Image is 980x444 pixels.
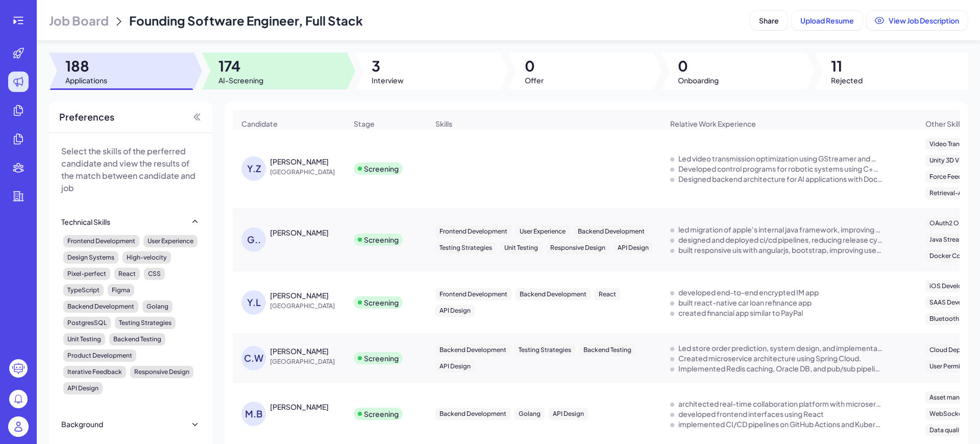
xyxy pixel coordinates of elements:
[514,408,545,420] div: Golang
[129,13,363,28] span: Founding Software Engineer, Full Stack
[63,268,110,280] div: Pixel-perfect
[792,11,863,30] button: Upload Resume
[63,349,136,362] div: Product Development
[270,346,329,356] div: Chao WANG
[114,268,140,280] div: React
[435,119,452,129] span: Skills
[678,419,883,429] div: implemented CI/CD pipelines on GitHub Actions and Kubernetes
[678,75,719,85] span: Onboarding
[435,408,510,420] div: Backend Development
[122,251,171,264] div: High-velocity
[546,242,609,254] div: Responsive Design
[800,16,854,25] span: Upload Resume
[831,75,863,85] span: Rejected
[670,119,756,129] span: Relative Work Experience
[143,235,198,247] div: User Experience
[270,227,329,238] div: Gauthami Narendra
[435,225,511,238] div: Frontend Development
[372,75,404,85] span: Interview
[63,300,138,313] div: Backend Development
[525,75,544,85] span: Offer
[678,343,883,353] div: Led store order prediction, system design, and implementation.
[59,110,114,124] span: Preferences
[750,11,788,30] button: Share
[142,300,173,313] div: Golang
[372,57,404,75] span: 3
[678,399,883,409] div: architected real-time collaboration platform with microservices
[109,333,165,345] div: Backend Testing
[435,344,510,356] div: Backend Development
[130,366,193,378] div: Responsive Design
[63,382,103,394] div: API Design
[925,217,974,229] div: OAuth2 OIDC
[63,251,118,264] div: Design Systems
[364,163,399,174] div: Screening
[549,408,588,420] div: API Design
[8,416,29,437] img: user_logo.png
[516,288,591,300] div: Backend Development
[270,156,329,167] div: Yansong Zhao
[354,119,375,129] span: Stage
[925,119,964,129] span: Other Skills
[241,346,266,370] div: C.W
[678,297,812,308] div: built react-native car loan refinance app
[925,408,972,420] div: WebSockets
[218,57,263,75] span: 174
[678,409,824,419] div: developed frontend interfaces using React
[435,288,511,300] div: Frontend Development
[867,11,968,30] button: View Job Description
[678,235,883,245] div: designed and deployed ci/cd pipelines, reducing release cycle time by 40%
[435,360,475,372] div: API Design
[61,419,103,429] div: Background
[241,402,266,426] div: M.B
[364,297,399,308] div: Screening
[63,235,139,247] div: Frontend Development
[516,225,570,238] div: User Experience
[241,227,266,252] div: G..
[595,288,620,300] div: React
[525,57,544,75] span: 0
[514,344,575,356] div: Testing Strategies
[61,145,200,194] p: Select the skills of the perferred candidate and view the results of the match between candidate ...
[678,245,883,255] div: built responsive uis with angularjs, bootstrap, improving user engagement by 15%
[435,305,475,317] div: API Design
[270,402,329,412] div: Mayank Bharati
[270,301,347,311] span: [GEOGRAPHIC_DATA]
[678,308,803,318] div: created financial app similar to PayPal
[889,16,959,25] span: View Job Description
[678,224,883,235] div: led migration of apple's internal java framework, improving scalability by 30%
[759,16,779,25] span: Share
[364,409,399,419] div: Screening
[63,333,105,345] div: Unit Testing
[108,284,134,296] div: Figma
[435,242,496,254] div: Testing Strategies
[115,317,176,329] div: Testing Strategies
[63,317,111,329] div: PostgresSQL
[614,242,653,254] div: API Design
[63,366,126,378] div: Iterative Feedback
[270,290,329,300] div: YONGYI Li
[63,284,104,296] div: TypeScript
[65,75,107,85] span: Applications
[678,153,883,163] div: Led video transmission optimization using GStreamer and WebRTC.
[678,163,883,174] div: Developed control programs for robotic systems using C++/Qt.
[831,57,863,75] span: 11
[364,353,399,363] div: Screening
[270,357,347,367] span: [GEOGRAPHIC_DATA]
[678,57,719,75] span: 0
[218,75,263,85] span: AI-Screening
[579,344,635,356] div: Backend Testing
[925,233,972,246] div: Java Streams
[270,167,347,177] span: [GEOGRAPHIC_DATA]
[574,225,649,238] div: Backend Development
[500,242,542,254] div: Unit Testing
[678,174,883,184] div: Designed backend architecture for AI applications with Docker.
[364,235,399,245] div: Screening
[241,290,266,315] div: Y.L
[49,12,109,29] span: Job Board
[678,287,819,297] div: developed end-to-end encrypted IM app
[241,156,266,181] div: Y.Z
[61,217,110,227] div: Technical Skills
[65,57,107,75] span: 188
[678,363,883,373] div: Implemented Redis caching, Oracle DB, and pub/sub pipelines.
